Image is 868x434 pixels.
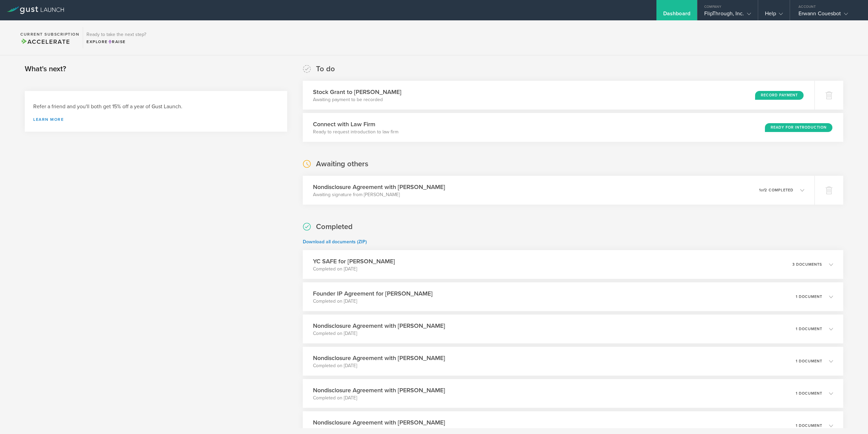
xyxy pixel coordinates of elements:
[316,222,353,232] h2: Completed
[86,39,146,45] div: Explore
[755,91,804,100] div: Record Payment
[313,330,445,337] p: Completed on [DATE]
[313,257,395,266] h3: YC SAFE for [PERSON_NAME]
[796,359,822,363] p: 1 document
[313,191,445,198] p: Awaiting signature from [PERSON_NAME]
[765,10,783,20] div: Help
[792,263,822,266] p: 3 documents
[761,188,765,192] em: of
[313,362,445,369] p: Completed on [DATE]
[316,159,368,169] h2: Awaiting others
[796,424,822,428] p: 1 document
[33,103,279,111] h3: Refer a friend and you'll both get 15% off a year of Gust Launch.
[313,298,433,305] p: Completed on [DATE]
[313,120,398,129] h3: Connect with Law Firm
[313,289,433,298] h3: Founder IP Agreement for [PERSON_NAME]
[25,64,66,74] h2: What's next?
[796,295,822,299] p: 1 document
[798,10,856,20] div: Erwann Couesbot
[316,64,335,74] h2: To do
[313,418,445,427] h3: Nondisclosure Agreement with [PERSON_NAME]
[20,32,79,36] h2: Current Subscription
[33,117,279,121] a: Learn more
[313,321,445,330] h3: Nondisclosure Agreement with [PERSON_NAME]
[759,188,793,192] p: 1 2 completed
[86,32,146,37] h3: Ready to take the next step?
[796,327,822,331] p: 1 document
[83,27,150,48] div: Ready to take the next step?ExploreRaise
[313,354,445,362] h3: Nondisclosure Agreement with [PERSON_NAME]
[20,38,70,45] span: Accelerate
[303,81,814,110] div: Stock Grant to [PERSON_NAME]Awaiting payment to be recordedRecord Payment
[303,113,843,142] div: Connect with Law FirmReady to request introduction to law firmReady for Introduction
[313,88,401,96] h3: Stock Grant to [PERSON_NAME]
[313,395,445,401] p: Completed on [DATE]
[313,129,398,135] p: Ready to request introduction to law firm
[313,183,445,191] h3: Nondisclosure Agreement with [PERSON_NAME]
[108,39,126,44] span: Raise
[303,239,367,245] a: Download all documents (ZIP)
[765,123,832,132] div: Ready for Introduction
[313,96,401,103] p: Awaiting payment to be recorded
[313,427,445,434] p: Completed on [DATE]
[663,10,690,20] div: Dashboard
[796,392,822,395] p: 1 document
[704,10,751,20] div: FlipThrough, Inc.
[313,266,395,272] p: Completed on [DATE]
[313,386,445,395] h3: Nondisclosure Agreement with [PERSON_NAME]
